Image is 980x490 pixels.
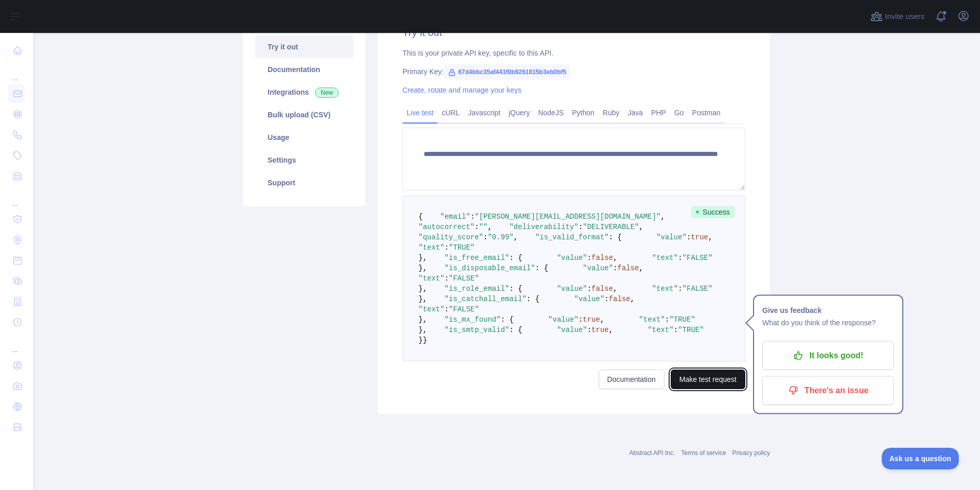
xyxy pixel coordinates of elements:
[487,223,492,231] span: ,
[613,254,617,262] span: ,
[629,449,675,457] a: Abstract API Inc.
[504,104,534,121] a: jQuery
[402,86,521,94] a: Create, rotate and manage your keys
[762,317,894,329] p: What do you think of the response?
[613,285,617,293] span: ,
[8,334,25,354] div: ...
[652,254,678,262] span: "text"
[882,448,959,469] iframe: Toggle Customer Support
[579,223,583,231] span: :
[255,36,353,58] a: Try it out
[671,370,745,389] button: Make test request
[599,370,664,389] a: Documentation
[678,254,682,262] span: :
[449,305,479,313] span: "FALSE"
[591,326,609,334] span: true
[470,213,475,221] span: :
[579,316,583,324] span: :
[732,449,770,457] a: Privacy policy
[762,304,894,317] h1: Give us feedback
[444,243,448,252] span: :
[665,316,669,324] span: :
[624,104,647,121] a: Java
[708,233,712,241] span: ,
[514,233,518,241] span: ,
[868,8,926,25] button: Invite users
[583,264,613,272] span: "value"
[583,223,639,231] span: "DELIVERABLE"
[535,233,609,241] span: "is_valid_format"
[255,81,353,103] a: Integrations New
[418,213,423,221] span: {
[583,316,600,324] span: true
[8,187,25,208] div: ...
[604,295,608,303] span: :
[418,305,444,313] span: "text"
[418,264,427,272] span: },
[587,254,591,262] span: :
[587,285,591,293] span: :
[418,254,427,262] span: },
[255,58,353,81] a: Documentation
[591,254,613,262] span: false
[444,254,509,262] span: "is_free_email"
[691,206,735,218] span: Success
[687,233,691,241] span: :
[487,233,513,241] span: "0.99"
[599,104,624,121] a: Ruby
[444,285,509,293] span: "is_role_email"
[609,233,622,241] span: : {
[681,449,726,457] a: Terms of service
[534,104,568,121] a: NodeJS
[449,274,479,283] span: "FALSE"
[661,213,665,221] span: ,
[418,326,427,334] span: },
[691,233,708,241] span: true
[527,295,539,303] span: : {
[418,285,427,293] span: },
[418,295,427,303] span: },
[670,104,688,121] a: Go
[402,66,745,77] div: Primary Key:
[418,223,475,231] span: "autocorrect"
[255,103,353,126] a: Bulk upload (CSV)
[255,171,353,194] a: Support
[674,326,678,334] span: :
[475,213,660,221] span: "[PERSON_NAME][EMAIL_ADDRESS][DOMAIN_NAME]"
[678,285,682,293] span: :
[479,223,488,231] span: ""
[682,285,713,293] span: "FALSE"
[509,326,522,334] span: : {
[444,274,448,283] span: :
[418,233,483,241] span: "quality_score"
[255,126,353,149] a: Usage
[618,264,639,272] span: false
[885,11,924,23] span: Invite users
[509,285,522,293] span: : {
[682,254,713,262] span: "FALSE"
[639,316,665,324] span: "text"
[656,233,687,241] span: "value"
[557,285,587,293] span: "value"
[483,233,487,241] span: :
[574,295,605,303] span: "value"
[440,213,470,221] span: "email"
[444,295,527,303] span: "is_catchall_email"
[444,326,509,334] span: "is_smtp_valid"
[669,316,695,324] span: "TRUE"
[591,285,613,293] span: false
[557,326,587,334] span: "value"
[464,104,504,121] a: Javascript
[557,254,587,262] span: "value"
[418,274,444,283] span: "text"
[609,326,613,334] span: ,
[509,254,522,262] span: : {
[509,223,578,231] span: "deliverability"
[613,264,617,272] span: :
[255,149,353,171] a: Settings
[568,104,599,121] a: Python
[647,326,673,334] span: "text"
[678,326,704,334] span: "TRUE"
[444,316,500,324] span: "is_mx_found"
[587,326,591,334] span: :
